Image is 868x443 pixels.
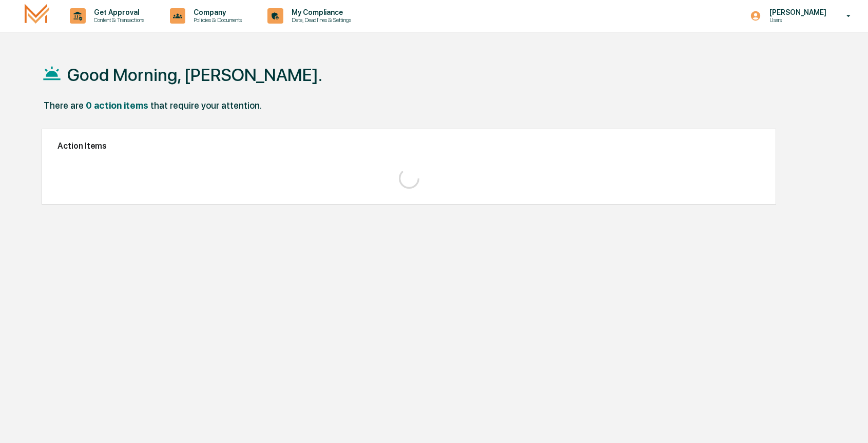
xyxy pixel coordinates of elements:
p: Data, Deadlines & Settings [283,16,356,24]
p: My Compliance [283,8,356,16]
p: Content & Transactions [86,16,149,24]
h1: Good Morning, [PERSON_NAME]. [67,65,322,85]
div: 0 action items [86,100,148,111]
p: Users [761,16,832,24]
p: Get Approval [86,8,149,16]
img: logo [25,4,49,28]
div: that require your attention. [150,100,262,111]
p: Company [185,8,247,16]
h2: Action Items [57,141,761,151]
div: There are [44,100,84,111]
p: [PERSON_NAME] [761,8,832,16]
p: Policies & Documents [185,16,247,24]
